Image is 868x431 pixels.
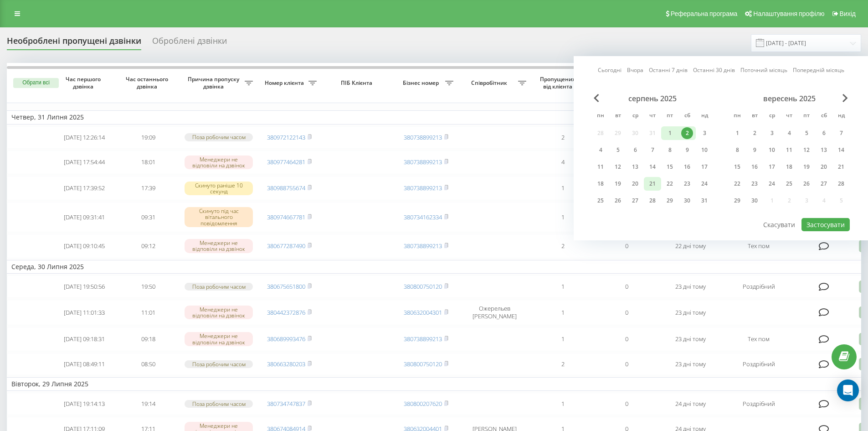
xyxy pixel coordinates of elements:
[185,182,253,195] div: Скинуто раніше 10 секунд
[649,66,688,74] a: Останні 7 днів
[612,178,624,190] div: 19
[731,144,743,156] div: 8
[781,160,798,174] div: чт 18 вер 2025 р.
[592,160,609,174] div: пн 11 серп 2025 р.
[531,176,595,200] td: 1
[729,94,850,103] div: вересень 2025
[646,109,659,123] abbr: четвер
[664,127,676,139] div: 1
[267,308,305,317] a: 380442372876
[185,133,253,141] div: Поза робочим часом
[592,194,609,208] div: пн 25 серп 2025 р.
[595,178,606,190] div: 18
[749,127,760,139] div: 2
[729,177,746,191] div: пн 22 вер 2025 р.
[765,109,779,123] abbr: середа
[722,275,795,298] td: Роздрібний
[404,133,442,141] a: 380738899213
[766,178,778,190] div: 24
[798,160,815,174] div: пт 19 вер 2025 р.
[404,184,442,192] a: 380738899213
[647,144,658,156] div: 7
[609,194,627,208] div: вт 26 серп 2025 р.
[627,177,644,191] div: ср 20 серп 2025 р.
[595,327,658,351] td: 0
[595,161,606,173] div: 11
[52,327,116,351] td: [DATE] 09:18:31
[817,109,831,123] abbr: субота
[835,178,847,190] div: 28
[658,300,722,325] td: 23 дні тому
[678,126,696,140] div: сб 2 серп 2025 р.
[60,76,109,90] span: Час першого дзвінка
[722,234,795,258] td: Тех пом
[595,300,658,325] td: 0
[592,94,713,103] div: серпень 2025
[681,161,693,173] div: 16
[835,127,847,139] div: 7
[766,144,778,156] div: 10
[698,109,711,123] abbr: неділя
[832,126,850,140] div: нд 7 вер 2025 р.
[753,10,824,17] span: Налаштування профілю
[116,126,180,149] td: 19:09
[801,144,812,156] div: 12
[815,143,832,157] div: сб 13 вер 2025 р.
[798,126,815,140] div: пт 5 вер 2025 р.
[801,161,812,173] div: 19
[763,143,781,157] div: ср 10 вер 2025 р.
[531,234,595,258] td: 2
[678,194,696,208] div: сб 30 серп 2025 р.
[267,400,305,408] a: 380734747837
[678,160,696,174] div: сб 16 серп 2025 р.
[116,327,180,351] td: 09:18
[801,127,812,139] div: 5
[404,282,442,291] a: 380800750120
[758,218,800,231] button: Скасувати
[746,160,763,174] div: вт 16 вер 2025 р.
[818,127,830,139] div: 6
[798,177,815,191] div: пт 26 вер 2025 р.
[729,160,746,174] div: пн 15 вер 2025 р.
[671,10,738,17] span: Реферальна програма
[696,194,713,208] div: нд 31 серп 2025 р.
[628,109,642,123] abbr: середа
[629,161,641,173] div: 13
[267,335,305,343] a: 380689993476
[52,234,116,258] td: [DATE] 09:10:45
[699,195,710,207] div: 31
[800,109,813,123] abbr: п’ятниця
[116,353,180,375] td: 08:50
[837,379,859,401] div: Open Intercom Messenger
[611,109,625,123] abbr: вівторок
[531,327,595,351] td: 1
[627,66,643,74] a: Вчора
[763,126,781,140] div: ср 3 вер 2025 р.
[815,126,832,140] div: сб 6 вер 2025 р.
[404,308,442,317] a: 380632004301
[766,127,778,139] div: 3
[783,127,795,139] div: 4
[598,66,621,74] a: Сьогодні
[664,161,676,173] div: 15
[404,335,442,343] a: 380738899213
[680,109,694,123] abbr: субота
[595,275,658,298] td: 0
[818,161,830,173] div: 20
[678,177,696,191] div: сб 23 серп 2025 р.
[681,144,693,156] div: 9
[185,332,253,346] div: Менеджери не відповіли на дзвінок
[699,144,710,156] div: 10
[52,202,116,232] td: [DATE] 09:31:41
[658,327,722,351] td: 23 дні тому
[644,160,661,174] div: чт 14 серп 2025 р.
[627,143,644,157] div: ср 6 серп 2025 р.
[835,161,847,173] div: 21
[647,195,658,207] div: 28
[818,144,830,156] div: 13
[693,66,735,74] a: Останні 30 днів
[116,300,180,325] td: 11:01
[404,213,442,221] a: 380734162334
[609,160,627,174] div: вт 12 серп 2025 р.
[749,178,760,190] div: 23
